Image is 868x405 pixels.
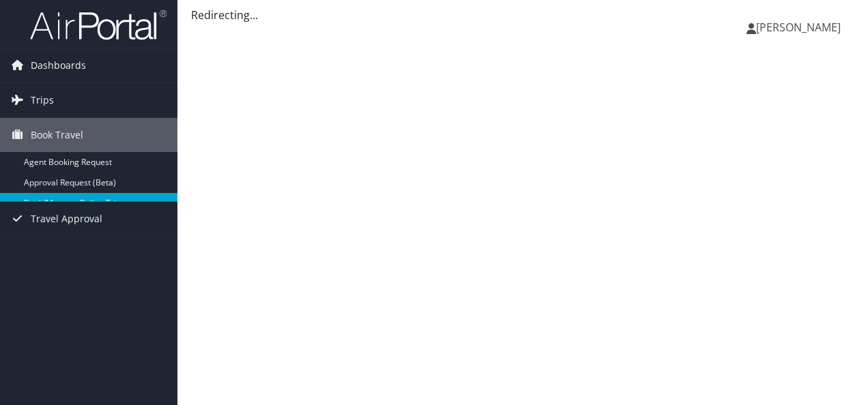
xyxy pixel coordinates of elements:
span: Book Travel [31,118,83,152]
a: [PERSON_NAME] [747,7,854,48]
span: Trips [31,83,54,117]
span: [PERSON_NAME] [756,20,841,35]
img: airportal-logo.png [30,9,167,41]
span: Dashboards [31,48,86,82]
span: Travel Approval [31,202,102,236]
div: Redirecting... [191,7,854,23]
